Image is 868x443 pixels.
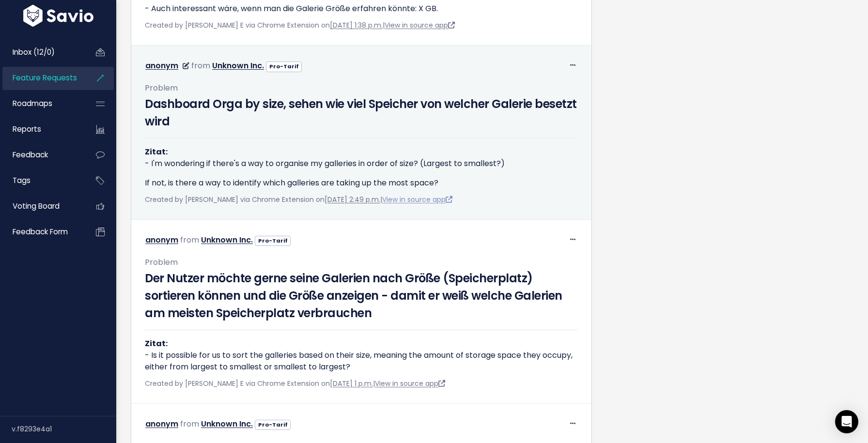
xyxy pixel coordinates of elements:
a: [DATE] 1 p.m. [330,379,373,388]
a: [DATE] 2:49 p.m. [325,195,380,204]
strong: Zitat: [145,338,168,349]
span: from [180,418,199,429]
p: If not, is there a way to identify which galleries are taking up the most space? [145,177,578,189]
a: Roadmaps [2,92,80,115]
div: Open Intercom Messenger [835,410,858,433]
a: Reports [2,118,80,140]
span: Reports [13,124,41,134]
a: Voting Board [2,195,80,217]
span: Feature Requests [13,73,77,83]
a: Unknown Inc. [201,418,253,429]
a: anonym [145,60,178,71]
a: Feedback form [2,221,80,243]
span: from [180,234,199,245]
a: Feature Requests [2,67,80,89]
a: View in source app [375,379,445,388]
span: Roadmaps [13,98,52,108]
span: Created by [PERSON_NAME] E via Chrome Extension on | [145,379,445,388]
a: anonym [145,234,178,245]
a: View in source app [382,195,452,204]
strong: Zitat: [145,146,168,157]
a: Unknown Inc. [201,234,253,245]
a: Tags [2,169,80,192]
span: Tags [13,175,31,185]
h3: Der Nutzer möchte gerne seine Galerien nach Größe (Speicherplatz) sortieren können und die Größe ... [145,270,578,322]
a: Feedback [2,144,80,166]
span: Created by [PERSON_NAME] via Chrome Extension on | [145,195,452,204]
span: Inbox (12/0) [13,47,55,57]
h3: Dashboard Orga by size, sehen wie viel Speicher von welcher Galerie besetzt wird [145,95,578,130]
img: logo-white.9d6f32f41409.svg [21,5,96,27]
span: Problem [145,82,178,93]
p: - I'm wondering if there's a way to organise my galleries in order of size? (Largest to smallest?) [145,146,578,169]
span: from [191,60,210,71]
a: Unknown Inc. [212,60,264,71]
a: anonym [145,418,178,429]
strong: Pro-Tarif [258,237,288,244]
strong: Pro-Tarif [269,62,299,70]
span: Created by [PERSON_NAME] E via Chrome Extension on | [145,20,455,30]
span: Problem [145,257,178,268]
strong: Pro-Tarif [258,421,288,428]
a: View in source app [385,20,455,30]
span: Feedback form [13,227,68,237]
p: - Is it possible for us to sort the galleries based on their size, meaning the amount of storage ... [145,338,578,373]
a: [DATE] 1:38 p.m. [330,20,383,30]
a: Inbox (12/0) [2,41,80,63]
span: Voting Board [13,201,60,211]
div: v.f8293e4a1 [12,416,116,442]
span: Feedback [13,150,48,160]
